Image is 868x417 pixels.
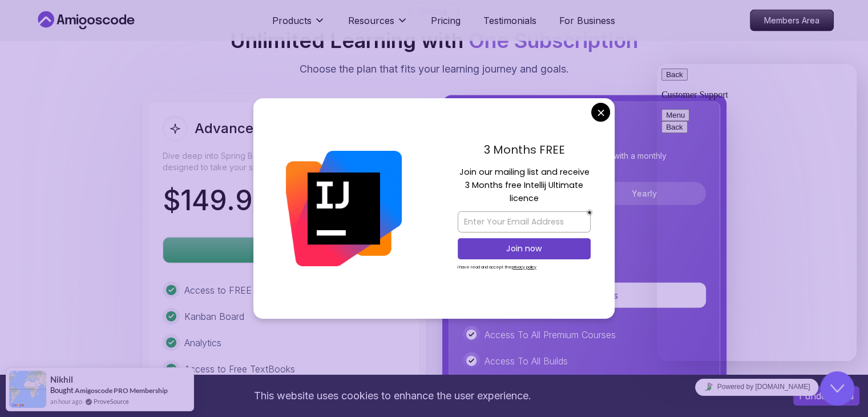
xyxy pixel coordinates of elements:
a: ProveSource [94,396,129,406]
span: Nikhil [50,375,73,384]
a: Members Area [750,10,834,31]
p: Kanban Board [184,310,244,323]
a: Testimonials [483,14,536,27]
button: Resources [348,14,408,37]
p: Members Area [750,10,833,31]
h2: Advanced Spring Boot [195,119,342,138]
p: Analytics [184,336,221,350]
div: This website uses cookies to enhance the user experience. [9,383,776,408]
p: Access to Free TextBooks [184,362,295,376]
a: Pricing [431,14,461,27]
p: Access To All Premium Courses [485,328,616,342]
span: Bought [50,386,74,395]
p: Get Course [163,238,405,263]
h2: Unlimited Learning with [230,29,638,52]
p: Access To All Builds [485,354,568,368]
iframe: chat widget [820,371,857,406]
button: Get Course [163,237,406,263]
p: Products [272,14,312,27]
a: Get Course [163,244,406,256]
iframe: chat widget [657,374,857,400]
img: provesource social proof notification image [9,371,46,408]
iframe: chat widget [657,64,857,361]
p: $ 149.97 [163,187,268,214]
span: an hour ago [50,396,82,406]
button: Products [272,14,325,37]
p: Choose the plan that fits your learning journey and goals. [300,61,569,77]
a: Amigoscode PRO Membership [75,386,168,395]
p: Access to FREE courses [184,283,288,297]
button: Yearly [586,185,704,203]
a: For Business [559,14,615,27]
p: Dive deep into Spring Boot with our advanced course, designed to take your skills from intermedia... [163,150,406,173]
p: Resources [348,14,394,27]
